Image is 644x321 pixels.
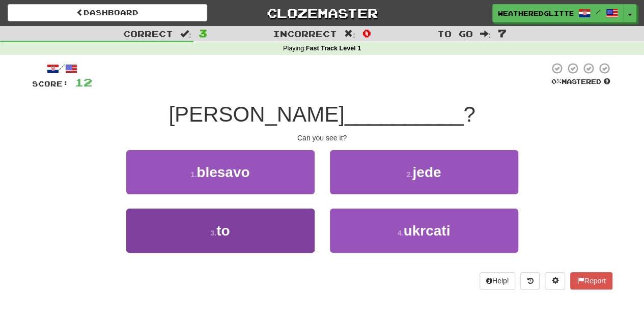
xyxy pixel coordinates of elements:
[330,209,518,253] button: 4.ukrcati
[210,229,216,237] small: 3 .
[126,209,315,253] button: 3.to
[306,45,361,52] strong: Fast Track Level 1
[403,223,450,239] span: ukrcati
[362,27,371,39] span: 0
[398,229,404,237] small: 4 .
[345,102,464,126] span: __________
[123,28,173,39] span: Correct
[32,62,92,75] div: /
[570,272,612,289] button: Report
[549,77,612,86] div: Mastered
[126,150,315,194] button: 1.blesavo
[75,76,92,89] span: 12
[32,79,69,88] span: Score:
[330,150,518,194] button: 2.jede
[273,28,337,39] span: Incorrect
[498,27,507,39] span: 7
[197,164,249,180] span: blesavo
[480,30,491,38] span: :
[222,4,422,22] a: Clozemaster
[32,133,612,143] div: Can you see it?
[551,77,562,85] span: 0 %
[169,102,344,126] span: [PERSON_NAME]
[412,164,441,180] span: jede
[180,30,191,38] span: :
[498,9,573,18] span: WeatheredGlitter4021
[407,170,413,179] small: 2 .
[216,223,230,239] span: to
[8,4,207,21] a: Dashboard
[596,8,601,15] span: /
[492,4,624,22] a: WeatheredGlitter4021 /
[437,28,472,39] span: To go
[344,30,355,38] span: :
[191,170,197,179] small: 1 .
[520,272,540,289] button: Round history (alt+y)
[480,272,516,289] button: Help!
[463,102,475,126] span: ?
[199,27,207,39] span: 3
